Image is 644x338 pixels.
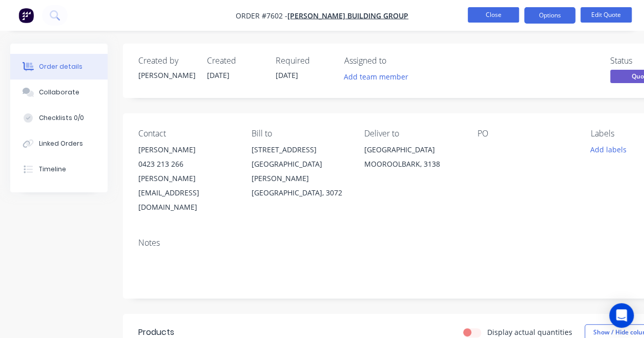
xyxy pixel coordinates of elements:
div: Deliver to [364,129,461,138]
div: [PERSON_NAME][EMAIL_ADDRESS][DOMAIN_NAME] [138,171,235,214]
div: Contact [138,129,235,138]
button: Edit Quote [580,7,632,23]
div: MOOROOLBARK, 3138 [364,157,461,171]
div: Order details [39,62,82,71]
div: [STREET_ADDRESS][GEOGRAPHIC_DATA][PERSON_NAME][GEOGRAPHIC_DATA], 3072 [252,143,348,200]
button: Add team member [339,70,414,84]
label: Display actual quantities [487,327,572,337]
button: Checklists 0/0 [10,105,108,131]
a: [PERSON_NAME] Building Group [287,11,408,21]
button: Timeline [10,156,108,182]
span: [DATE] [207,70,230,80]
button: Add team member [344,70,414,84]
div: [STREET_ADDRESS] [252,143,348,157]
div: Created [207,56,263,66]
div: Bill to [252,129,348,138]
div: Timeline [39,165,66,174]
div: [PERSON_NAME] [138,143,235,157]
button: Order details [10,54,108,79]
div: [PERSON_NAME] [138,70,195,81]
button: Linked Orders [10,131,108,156]
div: Assigned to [344,56,447,66]
button: Collaborate [10,79,108,105]
div: 0423 213 266 [138,157,235,171]
div: Linked Orders [39,139,83,148]
div: [GEOGRAPHIC_DATA][PERSON_NAME][GEOGRAPHIC_DATA], 3072 [252,157,348,200]
button: Close [468,7,519,23]
div: [PERSON_NAME]0423 213 266[PERSON_NAME][EMAIL_ADDRESS][DOMAIN_NAME] [138,143,235,214]
div: Checklists 0/0 [39,113,84,123]
span: Order #7602 - [236,11,287,21]
div: PO [477,129,574,138]
div: Open Intercom Messenger [609,303,634,328]
div: Created by [138,56,195,66]
span: [DATE] [276,70,298,80]
img: Factory [18,8,34,23]
button: Add labels [585,143,632,156]
button: Options [524,7,575,24]
div: [GEOGRAPHIC_DATA]MOOROOLBARK, 3138 [364,143,461,175]
div: Collaborate [39,88,79,97]
div: [GEOGRAPHIC_DATA] [364,143,461,157]
div: Required [276,56,332,66]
